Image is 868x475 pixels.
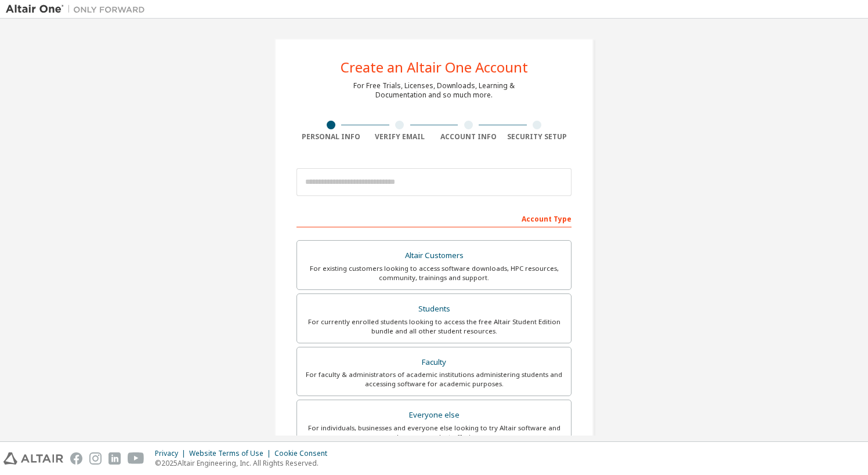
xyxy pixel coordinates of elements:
[3,452,63,465] img: altair_logo.svg
[304,248,564,264] div: Altair Customers
[341,60,528,74] div: Create an Altair One Account
[304,317,564,336] div: For currently enrolled students looking to access the free Altair Student Edition bundle and all ...
[366,132,435,142] div: Verify Email
[434,132,503,142] div: Account Info
[296,209,572,227] div: Account Type
[155,449,189,458] div: Privacy
[128,452,144,465] img: youtube.svg
[70,452,82,465] img: facebook.svg
[304,301,564,317] div: Students
[304,354,564,371] div: Faculty
[304,370,564,389] div: For faculty & administrators of academic institutions administering students and accessing softwa...
[304,407,564,423] div: Everyone else
[503,132,572,142] div: Security Setup
[304,264,564,282] div: For existing customers looking to access software downloads, HPC resources, community, trainings ...
[304,423,564,442] div: For individuals, businesses and everyone else looking to try Altair software and explore our prod...
[353,81,515,100] div: For Free Trials, Licenses, Downloads, Learning & Documentation and so much more.
[296,132,366,142] div: Personal Info
[155,458,334,468] p: © 2025 Altair Engineering, Inc. All Rights Reserved.
[89,452,102,465] img: instagram.svg
[274,449,334,458] div: Cookie Consent
[6,3,151,15] img: Altair One
[189,449,274,458] div: Website Terms of Use
[108,452,121,465] img: linkedin.svg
